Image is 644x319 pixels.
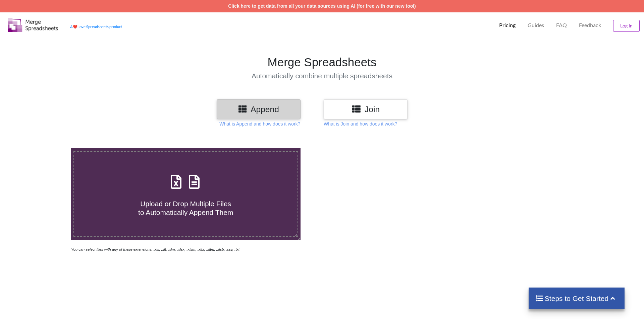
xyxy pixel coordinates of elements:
[222,104,296,114] h3: Append
[219,121,300,127] p: What is Append and how does it work?
[228,3,416,9] a: Click here to get data from all your data sources using AI (for free with our new tool)
[613,20,640,32] button: Log In
[499,22,516,29] p: Pricing
[71,247,239,251] i: You can select files with any of these extensions: .xls, .xlt, .xlm, .xlsx, .xlsm, .xltx, .xltm, ...
[8,18,58,32] img: Logo.png
[73,24,77,29] span: heart
[556,22,567,29] p: FAQ
[329,104,402,114] h3: Join
[528,22,544,29] p: Guides
[579,22,601,28] span: Feedback
[70,24,122,29] a: AheartLove Spreadsheets product
[535,294,618,303] h4: Steps to Get Started
[324,121,397,127] p: What is Join and how does it work?
[138,200,233,216] span: Upload or Drop Multiple Files to Automatically Append Them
